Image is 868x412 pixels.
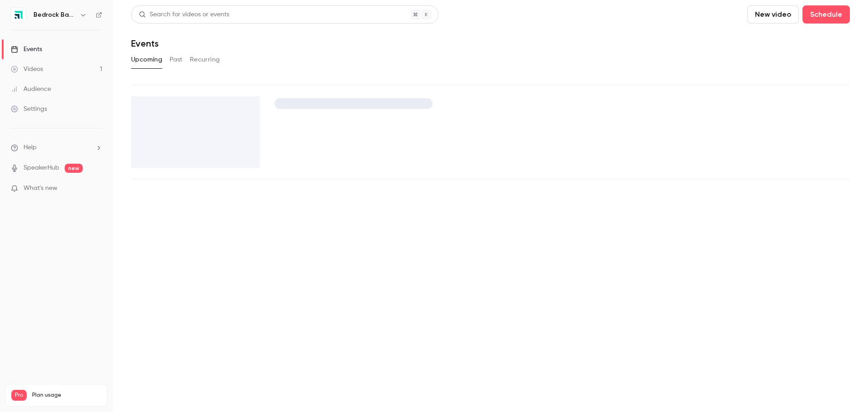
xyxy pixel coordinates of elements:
button: Upcoming [131,52,162,67]
span: Plan usage [32,392,102,399]
div: Audience [11,85,51,94]
div: Search for videos or events [139,10,229,19]
img: Bedrock Basics [11,8,26,22]
a: SpeakerHub [24,163,59,173]
div: Settings [11,104,47,114]
button: New video [747,5,799,24]
span: Pro [11,390,27,401]
div: Events [11,45,42,54]
div: Videos [11,65,43,74]
li: help-dropdown-opener [11,143,102,152]
span: What's new [24,184,57,193]
span: Help [24,143,37,152]
h6: Bedrock Basics [33,10,76,19]
button: Schedule [802,5,850,24]
h1: Events [131,38,159,49]
span: new [65,164,83,173]
button: Past [170,52,183,67]
button: Recurring [190,52,220,67]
